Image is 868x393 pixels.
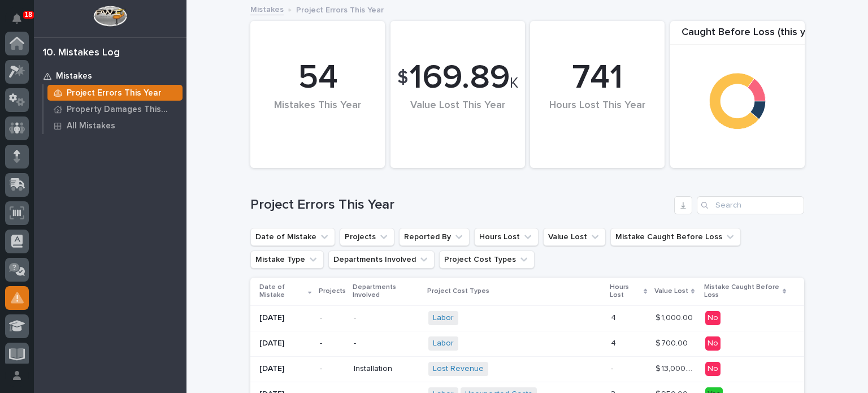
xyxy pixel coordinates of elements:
[656,336,690,348] p: $ 700.00
[433,313,454,323] a: Labor
[656,362,699,374] p: $ 13,000.00
[354,339,419,348] p: -
[319,285,346,297] p: Projects
[340,228,394,246] button: Projects
[259,339,311,348] p: [DATE]
[250,197,670,213] h1: Project Errors This Year
[5,7,29,31] button: Notifications
[705,362,721,376] div: No
[320,364,345,374] p: -
[654,285,688,297] p: Value Lost
[409,61,510,95] span: 169.89
[611,311,618,323] p: 4
[250,228,335,246] button: Date of Mistake
[14,14,29,32] div: Notifications18
[25,11,32,19] p: 18
[250,331,804,356] tr: [DATE]--Labor 44 $ 700.00$ 700.00 No
[439,251,535,269] button: Project Cost Types
[250,356,804,382] tr: [DATE]-InstallationLost Revenue -- $ 13,000.00$ 13,000.00 No
[250,2,284,15] a: Mistakes
[610,228,741,246] button: Mistake Caught Before Loss
[320,339,345,348] p: -
[259,281,305,302] p: Date of Mistake
[67,121,115,131] p: All Mistakes
[705,336,721,351] div: No
[259,364,311,374] p: [DATE]
[270,100,366,135] div: Mistakes This Year
[611,336,618,348] p: 4
[433,364,484,374] a: Lost Revenue
[353,281,420,302] p: Departments Involved
[427,285,489,297] p: Project Cost Types
[34,67,186,84] a: Mistakes
[656,311,695,323] p: $ 1,000.00
[93,6,127,27] img: Workspace Logo
[44,101,186,117] a: Property Damages This Year
[549,100,645,135] div: Hours Lost This Year
[510,76,518,90] span: K
[611,362,615,374] p: -
[296,3,384,15] p: Project Errors This Year
[610,281,641,302] p: Hours Lost
[705,311,721,325] div: No
[328,251,435,269] button: Departments Involved
[56,71,92,81] p: Mistakes
[320,313,345,323] p: -
[270,58,366,98] div: 54
[670,27,805,45] div: Caught Before Loss (this year)
[354,313,419,323] p: -
[399,228,470,246] button: Reported By
[44,85,186,101] a: Project Errors This Year
[474,228,539,246] button: Hours Lost
[354,364,392,374] span: Installation
[433,339,454,348] a: Labor
[549,58,645,98] div: 741
[259,313,311,323] p: [DATE]
[250,305,804,331] tr: [DATE]--Labor 44 $ 1,000.00$ 1,000.00 No
[67,88,162,98] p: Project Errors This Year
[397,67,408,89] span: $
[67,105,178,115] p: Property Damages This Year
[704,281,780,302] p: Mistake Caught Before Loss
[697,196,804,214] input: Search
[410,100,506,135] div: Value Lost This Year
[250,251,324,269] button: Mistake Type
[44,118,186,133] a: All Mistakes
[43,47,120,59] div: 10. Mistakes Log
[543,228,606,246] button: Value Lost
